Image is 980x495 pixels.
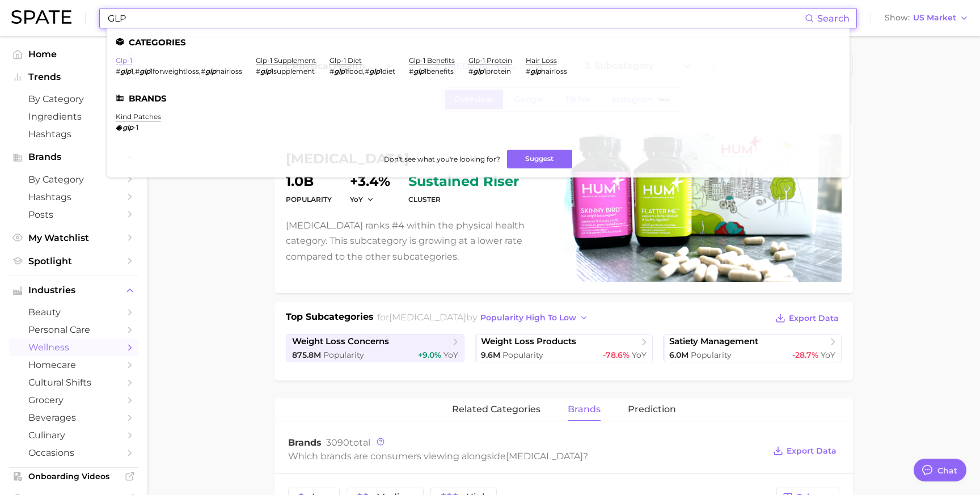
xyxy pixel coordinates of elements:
[9,90,138,108] a: by Category
[507,150,572,168] button: Suggest
[286,175,332,188] dd: 1.0b
[345,67,363,75] span: 1food
[28,72,119,82] span: Trends
[288,437,322,448] span: Brands
[292,350,321,360] span: 875.8m
[669,350,688,360] span: 6.0m
[9,188,138,206] a: Hashtags
[28,111,119,122] span: Ingredients
[9,468,138,485] a: Onboarding Videos
[28,471,119,481] span: Onboarding Videos
[9,149,138,166] button: Brands
[568,404,601,414] span: brands
[256,67,260,75] span: #
[271,67,315,75] span: 1supplement
[330,67,395,75] div: ,
[9,45,138,63] a: Home
[369,67,380,75] em: glp
[28,395,119,405] span: grocery
[9,321,138,339] a: personal care
[256,56,316,65] a: glp-1 supplement
[28,49,119,60] span: Home
[216,67,242,75] span: hairloss
[480,313,576,323] span: popularity high to low
[133,123,138,132] span: -1
[475,334,653,362] a: weight loss products9.6m Popularity-78.6% YoY
[288,449,764,464] div: Which brands are consumers viewing alongside ?
[135,67,140,75] span: #
[9,374,138,391] a: cultural shifts
[28,285,119,295] span: Industries
[116,112,161,121] a: kind patches
[28,412,119,423] span: beverages
[821,350,835,360] span: YoY
[384,155,500,163] span: Don't see what you're looking for?
[502,350,543,360] span: Popularity
[418,350,441,360] span: +9.0%
[323,350,364,360] span: Popularity
[9,252,138,270] a: Spotlight
[28,94,119,104] span: by Category
[150,67,199,75] span: 1forweightloss
[530,67,541,75] em: glp
[131,67,133,75] span: 1
[286,193,332,206] dt: Popularity
[380,67,395,75] span: 1diet
[792,350,818,360] span: -28.7%
[28,359,119,370] span: homecare
[409,67,413,75] span: #
[443,350,458,360] span: YoY
[481,336,576,347] span: weight loss products
[389,312,466,323] span: [MEDICAL_DATA]
[28,430,119,441] span: culinary
[413,67,424,75] em: glp
[120,67,131,75] em: glp
[424,67,454,75] span: 1benefits
[28,192,119,202] span: Hashtags
[885,15,910,21] span: Show
[28,324,119,335] span: personal care
[408,175,519,188] span: sustained riser
[116,67,120,75] span: #
[468,67,473,75] span: #
[9,125,138,143] a: Hashtags
[628,404,676,414] span: Prediction
[377,312,592,323] span: for by
[28,174,119,185] span: by Category
[526,56,557,65] a: hair loss
[603,350,630,360] span: -78.6%
[286,218,550,264] p: [MEDICAL_DATA] ranks #4 within the physical health category. This subcategory is growing at a low...
[484,67,511,75] span: 1protein
[468,56,512,65] a: glp-1 protein
[330,67,334,75] span: #
[292,336,389,347] span: weight loss concerns
[9,356,138,374] a: homecare
[9,171,138,188] a: by Category
[481,350,500,360] span: 9.6m
[663,334,842,362] a: satiety management6.0m Popularity-28.7% YoY
[541,67,567,75] span: hairloss
[116,67,242,75] div: , ,
[9,426,138,444] a: culinary
[408,193,519,206] dt: cluster
[669,336,758,347] span: satiety management
[11,10,71,24] img: SPATE
[478,310,592,325] button: popularity high to low
[691,350,732,360] span: Popularity
[350,194,363,204] span: YoY
[326,437,349,448] span: 3090
[409,56,455,65] a: glp-1 benefits
[122,123,133,132] em: glp
[506,451,583,462] span: [MEDICAL_DATA]
[28,342,119,353] span: wellness
[28,377,119,388] span: cultural shifts
[9,69,138,86] button: Trends
[28,256,119,266] span: Spotlight
[107,9,805,28] input: Search here for a brand, industry, or ingredient
[9,444,138,462] a: occasions
[201,67,205,75] span: #
[473,67,484,75] em: glp
[330,56,362,65] a: glp-1 diet
[365,67,369,75] span: #
[913,15,956,21] span: US Market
